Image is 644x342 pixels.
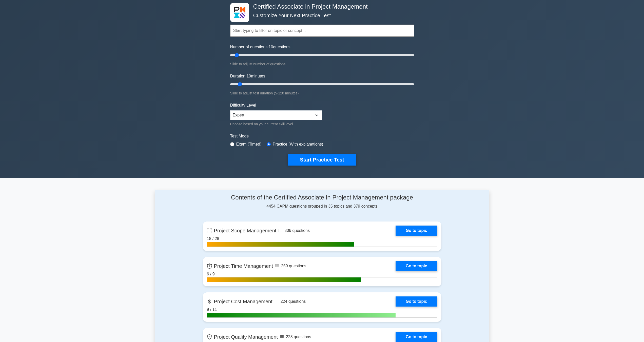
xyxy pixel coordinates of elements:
input: Start typing to filter on topic or concept... [230,25,414,37]
label: Duration: minutes [230,73,265,79]
label: Exam (Timed) [236,141,262,147]
label: Number of questions: questions [230,44,290,50]
div: 4454 CAPM questions grouped in 35 topics and 379 concepts [203,194,441,209]
label: Difficulty Level [230,102,256,108]
span: 10 [269,45,273,49]
a: Go to topic [396,261,437,271]
label: Practice (With explanations) [273,141,323,147]
a: Go to topic [396,332,437,342]
a: Go to topic [396,226,437,236]
div: Choose based on your current skill level [230,121,322,127]
span: 10 [246,74,251,78]
div: Slide to adjust test duration (5-120 minutes) [230,90,414,96]
div: Slide to adjust number of questions [230,61,414,67]
h4: Contents of the Certified Associate in Project Management package [203,194,441,201]
h4: Certified Associate in Project Management [251,3,389,10]
a: Go to topic [396,296,437,307]
button: Start Practice Test [288,154,356,166]
label: Test Mode [230,133,414,139]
